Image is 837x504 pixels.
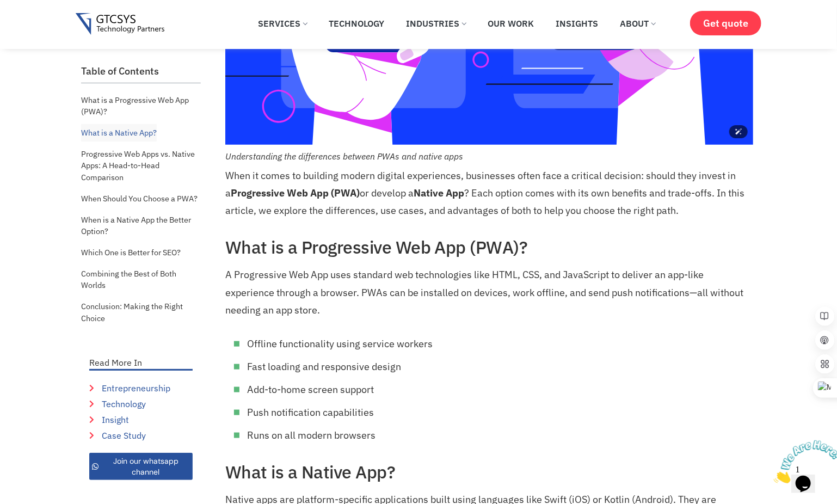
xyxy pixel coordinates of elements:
figcaption: Understanding the differences between PWAs and native apps [225,150,753,162]
span: Join our whatsapp channel [101,456,190,477]
a: Get quote [690,11,761,35]
a: Combining the Best of Both Worlds [81,265,201,294]
a: Conclusion: Making the Right Choice [81,298,201,327]
a: Services [250,11,315,35]
span: Get quote [703,17,748,29]
a: Industries [398,11,474,35]
a: About [612,11,663,35]
a: Insight [89,413,193,426]
a: Our Work [479,11,542,35]
a: Join our whatsapp channel [89,453,193,480]
li: Runs on all modern browsers [247,427,753,444]
p: A Progressive Web App uses standard web technologies like HTML, CSS, and JavaScript to deliver an... [225,266,753,318]
iframe: chat widget [770,436,837,488]
p: When it comes to building modern digital experiences, businesses often face a critical decision: ... [225,167,753,219]
strong: Native App [414,187,464,199]
span: Insight [99,413,129,426]
img: Gtcsys logo [76,13,164,35]
a: Case Study [89,429,193,442]
li: Add-to-home screen support [247,381,753,398]
li: Push notification capabilities [247,404,753,421]
h2: Table of Contents [81,65,201,77]
li: Fast loading and responsive design [247,358,753,376]
a: Technology [89,397,193,410]
p: Read More In [89,358,193,367]
a: When Should You Choose a PWA? [81,190,198,207]
span: Entrepreneurship [99,382,170,395]
strong: Progressive Web App (PWA) [231,187,360,199]
a: Progressive Web Apps vs. Native Apps: A Head-to-Head Comparison [81,145,201,186]
span: Technology [99,397,146,410]
a: When is a Native App the Better Option? [81,211,201,240]
a: Entrepreneurship [89,382,193,395]
a: What is a Progressive Web App (PWA)? [81,91,201,120]
a: Insights [547,11,606,35]
a: Which One is Better for SEO? [81,244,181,261]
li: Offline functionality using service workers [247,335,753,353]
h2: What is a Progressive Web App (PWA)? [225,237,753,257]
span: 1 [4,4,9,14]
span: Case Study [99,429,146,442]
img: Chat attention grabber [4,4,72,47]
a: What is a Native App? [81,124,157,142]
h2: What is a Native App? [225,462,753,482]
a: Technology [321,11,392,35]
